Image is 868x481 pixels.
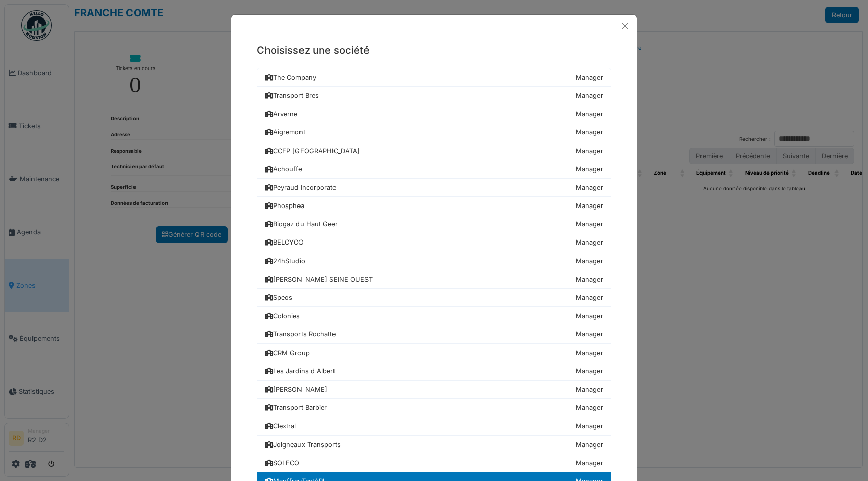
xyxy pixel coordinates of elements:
div: Manager [576,440,603,450]
div: Manager [576,109,603,119]
a: Colonies Manager [257,307,611,325]
a: Arverne Manager [257,105,611,123]
div: Aigremont [265,127,305,137]
div: Manager [576,201,603,211]
div: 24hStudio [265,256,305,266]
div: Peyraud Incorporate [265,183,336,192]
div: Manager [576,183,603,192]
a: CCEP [GEOGRAPHIC_DATA] Manager [257,142,611,160]
a: [PERSON_NAME] SEINE OUEST Manager [257,270,611,289]
div: The Company [265,73,316,82]
div: Manager [576,127,603,137]
a: Les Jardins d Albert Manager [257,362,611,381]
div: Manager [576,73,603,82]
h5: Choisissez une société [257,43,611,58]
div: Manager [576,421,603,431]
a: Clextral Manager [257,417,611,435]
div: Manager [576,311,603,321]
a: Transport Barbier Manager [257,399,611,417]
a: Transport Bres Manager [257,87,611,105]
div: Joigneaux Transports [265,440,341,450]
div: CRM Group [265,348,310,358]
div: Manager [576,293,603,302]
div: Manager [576,348,603,358]
div: Speos [265,293,292,302]
a: Aigremont Manager [257,123,611,142]
a: SOLECO Manager [257,454,611,472]
div: Achouffe [265,164,302,174]
div: Manager [576,146,603,156]
div: Manager [576,385,603,394]
a: Phosphea Manager [257,197,611,215]
div: Les Jardins d Albert [265,366,335,376]
div: Manager [576,256,603,266]
div: SOLECO [265,458,299,468]
a: Speos Manager [257,289,611,307]
div: Transport Barbier [265,403,327,413]
button: Close [618,19,632,33]
div: Colonies [265,311,300,321]
div: Manager [576,164,603,174]
a: Peyraud Incorporate Manager [257,179,611,197]
a: Joigneaux Transports Manager [257,436,611,454]
div: BELCYCO [265,237,304,247]
div: Arverne [265,109,297,119]
div: Phosphea [265,201,304,211]
div: Manager [576,366,603,376]
div: Manager [576,91,603,100]
a: BELCYCO Manager [257,233,611,252]
div: Manager [576,219,603,229]
div: Manager [576,458,603,468]
div: Manager [576,237,603,247]
div: Manager [576,274,603,284]
a: 24hStudio Manager [257,252,611,270]
a: CRM Group Manager [257,344,611,362]
div: Manager [576,329,603,339]
a: [PERSON_NAME] Manager [257,381,611,399]
a: Achouffe Manager [257,160,611,179]
a: Transports Rochatte Manager [257,325,611,343]
div: Clextral [265,421,296,431]
div: Manager [576,403,603,413]
div: CCEP [GEOGRAPHIC_DATA] [265,146,360,156]
div: [PERSON_NAME] [265,385,327,394]
div: Transport Bres [265,91,319,100]
a: The Company Manager [257,68,611,87]
a: Biogaz du Haut Geer Manager [257,215,611,233]
div: Biogaz du Haut Geer [265,219,338,229]
div: Transports Rochatte [265,329,336,339]
div: [PERSON_NAME] SEINE OUEST [265,274,373,284]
